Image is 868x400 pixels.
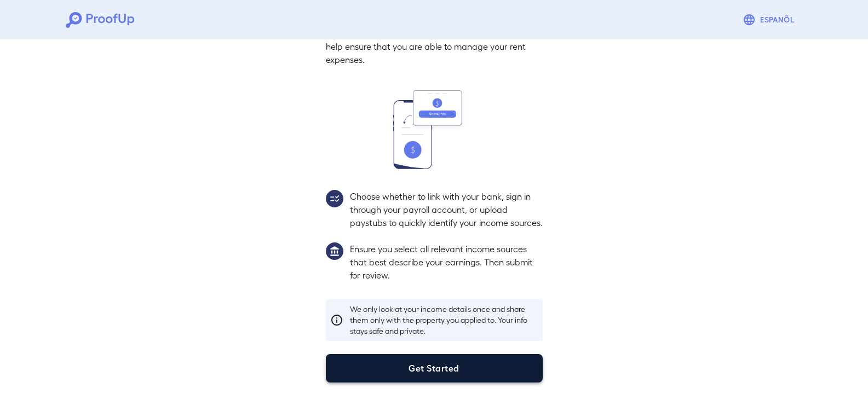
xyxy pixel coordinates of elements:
img: transfer_money.svg [393,90,475,169]
img: group2.svg [326,190,343,207]
p: Choose whether to link with your bank, sign in through your payroll account, or upload paystubs t... [350,190,543,229]
p: We only look at your income details once and share them only with the property you applied to. Yo... [350,304,538,337]
img: group1.svg [326,242,343,260]
p: Ensure you select all relevant income sources that best describe your earnings. Then submit for r... [350,242,543,282]
p: In this step, you'll share your income sources with us to help ensure that you are able to manage... [326,27,543,66]
button: Get Started [326,354,543,382]
button: Espanõl [738,9,802,31]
